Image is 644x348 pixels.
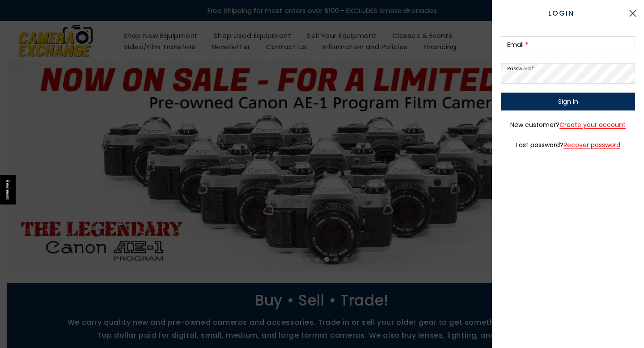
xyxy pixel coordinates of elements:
[501,8,622,19] span: LOGIN
[559,119,626,131] a: Create your account
[622,2,644,25] button: Close sidebar
[501,93,635,110] button: Sign In
[501,119,635,131] p: New customer?
[501,140,635,151] p: Lost password?
[563,140,620,151] a: Recover password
